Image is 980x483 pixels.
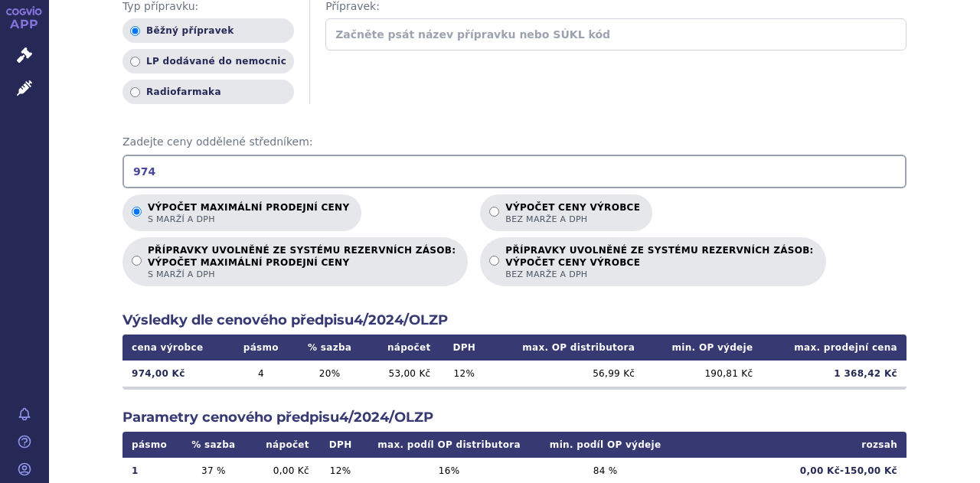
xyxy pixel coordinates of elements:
td: 974,00 Kč [122,361,229,387]
input: Začněte psát název přípravku nebo SÚKL kód [325,18,906,51]
label: Běžný přípravek [122,18,294,43]
span: bez marže a DPH [505,214,640,225]
input: Výpočet ceny výrobcebez marže a DPH [489,207,499,217]
p: PŘÍPRAVKY UVOLNĚNÉ ZE SYSTÉMU REZERVNÍCH ZÁSOB: [148,245,456,280]
input: Běžný přípravek [130,26,140,36]
th: nápočet [367,335,440,361]
th: min. OP výdeje [644,335,762,361]
th: max. prodejní cena [762,335,906,361]
td: 190,81 Kč [644,361,762,387]
td: 12 % [440,361,489,387]
h2: Výsledky dle cenového předpisu 4/2024/OLZP [122,311,906,330]
input: PŘÍPRAVKY UVOLNĚNÉ ZE SYSTÉMU REZERVNÍCH ZÁSOB:VÝPOČET CENY VÝROBCEbez marže a DPH [489,256,499,266]
strong: VÝPOČET CENY VÝROBCE [505,256,813,269]
th: nápočet [247,432,318,458]
input: Výpočet maximální prodejní cenys marží a DPH [132,207,142,217]
input: LP dodávané do nemocnic [130,57,140,67]
input: PŘÍPRAVKY UVOLNĚNÉ ZE SYSTÉMU REZERVNÍCH ZÁSOB:VÝPOČET MAXIMÁLNÍ PRODEJNÍ CENYs marží a DPH [132,256,142,266]
td: 1 368,42 Kč [762,361,906,387]
td: 56,99 Kč [488,361,644,387]
th: max. OP distributora [488,335,644,361]
th: DPH [440,335,489,361]
span: s marží a DPH [148,269,456,280]
p: PŘÍPRAVKY UVOLNĚNÉ ZE SYSTÉMU REZERVNÍCH ZÁSOB: [505,245,813,280]
th: % sazba [180,432,247,458]
strong: VÝPOČET MAXIMÁLNÍ PRODEJNÍ CENY [148,256,456,269]
td: 53,00 Kč [367,361,440,387]
th: min. podíl OP výdeje [536,432,675,458]
th: max. podíl OP distributora [362,432,535,458]
span: bez marže a DPH [505,269,813,280]
p: Výpočet ceny výrobce [505,202,640,225]
input: Radiofarmaka [130,87,140,97]
label: LP dodávané do nemocnic [122,49,294,73]
input: Zadejte ceny oddělené středníkem [122,155,906,188]
p: Výpočet maximální prodejní ceny [148,202,349,225]
td: 4 [229,361,292,387]
span: s marží a DPH [148,214,349,225]
th: DPH [318,432,363,458]
label: Radiofarmaka [122,80,294,104]
th: % sazba [292,335,366,361]
th: pásmo [122,432,180,458]
th: rozsah [675,432,906,458]
th: pásmo [229,335,292,361]
h2: Parametry cenového předpisu 4/2024/OLZP [122,408,906,427]
td: 20 % [292,361,366,387]
th: cena výrobce [122,335,229,361]
span: Zadejte ceny oddělené středníkem: [122,135,906,150]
